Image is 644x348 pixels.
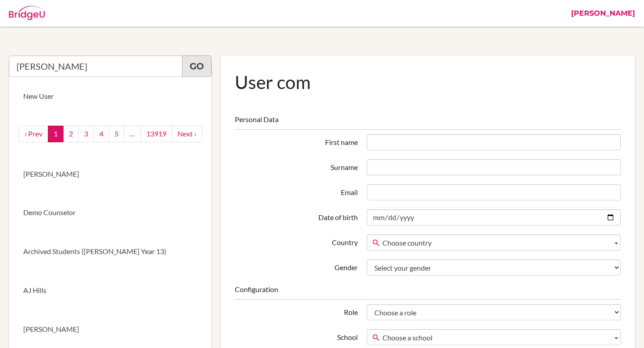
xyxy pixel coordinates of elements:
[230,234,362,248] label: Country
[9,77,212,116] a: New User
[9,232,212,271] a: Archived Students ([PERSON_NAME] Year 13)
[9,193,212,232] a: Demo Counselor
[48,126,64,142] a: 1
[230,159,362,173] label: Surname
[172,126,202,142] a: next
[382,235,609,251] span: Choose country
[230,184,362,198] label: Email
[182,55,212,77] a: Go
[235,70,621,94] h1: User com
[230,304,362,318] label: Role
[9,155,212,194] a: [PERSON_NAME]
[9,55,182,77] input: Quicksearch user
[9,6,45,20] img: Bridge-U
[109,126,124,142] a: 5
[230,134,362,148] label: First name
[230,259,362,273] label: Gender
[235,115,621,130] legend: Personal Data
[382,330,609,346] span: Choose a school
[140,126,172,142] a: 13919
[93,126,109,142] a: 4
[19,126,48,142] a: ‹ Prev
[78,126,94,142] a: 3
[230,209,362,223] label: Date of birth
[235,284,621,300] legend: Configuration
[230,329,362,343] label: School
[9,271,212,310] a: AJ Hills
[63,126,79,142] a: 2
[124,126,141,142] a: …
